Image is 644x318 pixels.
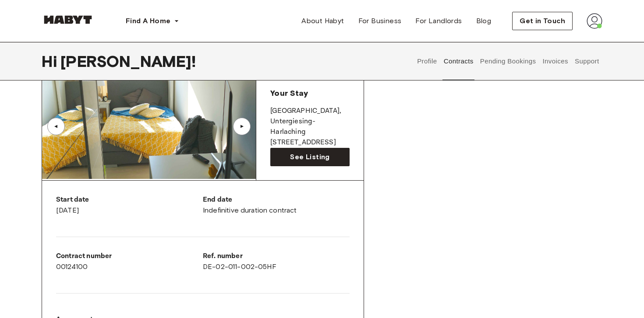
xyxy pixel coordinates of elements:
p: Ref. number [203,251,350,262]
img: Habyt [42,15,94,24]
a: See Listing [270,148,350,166]
button: Support [573,42,600,80]
p: Start date [56,195,203,205]
a: For Landlords [408,12,469,30]
span: Get in Touch [520,16,565,26]
span: For Landlords [415,16,462,26]
p: End date [203,195,350,205]
span: Blog [476,16,492,26]
p: Contract number [56,251,203,262]
div: ▲ [52,124,60,129]
button: Get in Touch [512,12,573,30]
p: [GEOGRAPHIC_DATA] , Untergiesing-Harlaching [270,106,350,137]
img: Image of the room [42,74,256,179]
img: avatar [587,13,602,29]
a: About Habyt [294,12,351,30]
a: Blog [469,12,499,30]
button: Pending Bookings [479,42,537,80]
button: Invoices [541,42,569,80]
div: ▲ [237,124,246,129]
span: Your Stay [270,88,308,98]
span: See Listing [290,152,329,162]
p: [STREET_ADDRESS] [270,137,350,148]
span: Hi [42,52,60,70]
a: For Business [351,12,409,30]
span: For Business [358,16,402,26]
div: [DATE] [56,195,203,216]
div: user profile tabs [414,42,602,80]
span: [PERSON_NAME] ! [60,52,196,70]
div: DE-02-011-002-05HF [203,251,350,272]
div: 00124100 [56,251,203,272]
button: Find A Home [119,12,186,30]
button: Contracts [442,42,474,80]
button: Profile [416,42,439,80]
span: About Habyt [301,16,344,26]
div: Indefinitive duration contract [203,195,350,216]
span: Find A Home [126,16,170,26]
